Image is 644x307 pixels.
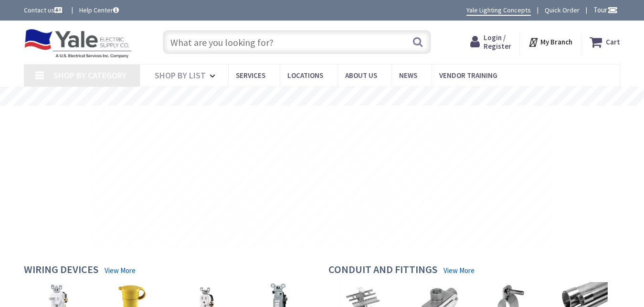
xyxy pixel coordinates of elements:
span: News [399,71,417,80]
strong: My Branch [540,37,572,46]
span: Shop By List [155,70,206,81]
strong: Cart [606,33,620,51]
a: View More [443,265,475,275]
a: Help Center [79,5,119,15]
span: Vendor Training [439,71,497,80]
a: View More [105,265,136,275]
span: Services [236,71,265,80]
span: Login / Register [484,33,511,51]
span: Tour [593,5,618,14]
h4: Wiring Devices [24,263,98,277]
a: Quick Order [545,5,580,15]
a: Contact us [24,5,64,15]
h4: Conduit and Fittings [328,263,437,277]
span: Locations [287,71,323,80]
a: Login / Register [470,33,511,51]
span: Shop By Category [53,70,127,81]
a: Yale Lighting Concepts [466,5,531,16]
div: My Branch [528,33,572,51]
a: Cart [590,33,620,51]
img: Yale Electric Supply Co. [24,29,132,58]
input: What are you looking for? [163,30,431,54]
span: About Us [345,71,377,80]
